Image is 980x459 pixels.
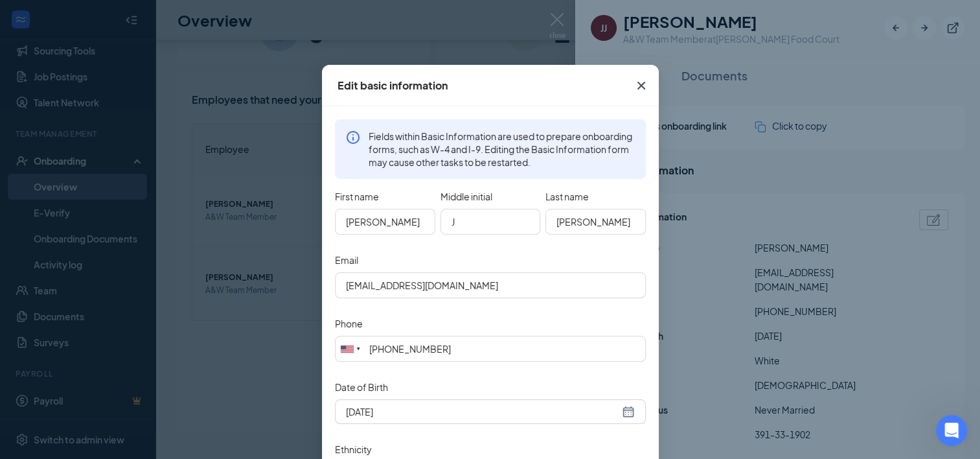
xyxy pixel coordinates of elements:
[345,130,361,145] svg: Info
[936,415,967,446] iframe: Intercom live chat
[336,336,365,361] div: United States: +1
[335,209,435,235] input: Enter employee first name
[624,65,659,106] button: Close
[369,130,635,169] span: Fields within Basic Information are used to prepare onboarding forms, such as W-4 and I-9. Editin...
[545,189,589,204] span: Last name
[633,78,649,93] svg: Cross
[440,189,492,204] span: Middle initial
[346,405,619,419] input: Date of Birth
[335,316,363,331] label: Phone
[440,209,540,235] input: Enter employee middle initial
[335,442,372,456] label: Ethnicity
[335,272,646,298] input: Email
[337,78,448,93] div: Edit basic information
[335,253,358,267] label: Email
[335,336,646,362] input: (201) 555-0123
[545,209,646,235] input: Enter employee last name
[335,189,379,204] span: First name
[335,380,388,394] label: Date of Birth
